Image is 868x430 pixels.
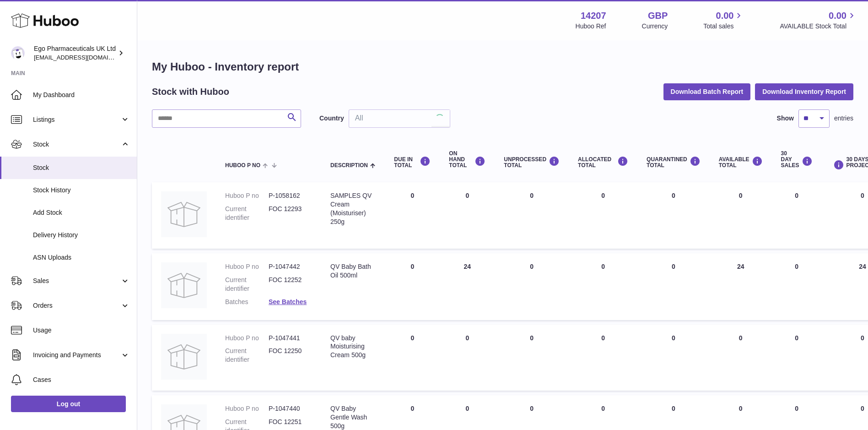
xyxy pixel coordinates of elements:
[663,83,751,100] button: Download Batch Report
[225,262,269,271] dt: Huboo P no
[33,253,130,262] span: ASN Uploads
[152,86,229,98] h2: Stock with Huboo
[161,334,207,380] img: product image
[33,277,120,285] span: Sales
[33,115,120,124] span: Listings
[33,91,130,99] span: My Dashboard
[11,396,126,412] a: Log out
[11,46,25,60] img: internalAdmin-14207@internal.huboo.com
[834,114,853,123] span: entries
[225,404,269,413] dt: Huboo P no
[33,208,130,217] span: Add Stock
[642,22,668,31] div: Currency
[330,262,376,280] div: QV Baby Bath Oil 500ml
[710,253,772,320] td: 24
[269,347,312,364] dd: FOC 12250
[225,334,269,343] dt: Huboo P no
[225,276,269,293] dt: Current identifier
[385,325,440,391] td: 0
[672,405,675,412] span: 0
[440,253,495,320] td: 24
[225,347,269,364] dt: Current identifier
[648,10,668,22] strong: GBP
[225,163,260,169] span: Huboo P no
[34,54,135,61] span: [EMAIL_ADDRESS][DOMAIN_NAME]
[578,156,628,169] div: ALLOCATED Total
[225,205,269,222] dt: Current identifier
[703,10,744,31] a: 0.00 Total sales
[330,163,368,169] span: Description
[672,192,675,199] span: 0
[385,182,440,249] td: 0
[780,22,857,31] span: AVAILABLE Stock Total
[33,351,120,359] span: Invoicing and Payments
[330,334,376,360] div: QV baby Moisturising Cream 500g
[269,276,312,293] dd: FOC 12252
[33,376,130,384] span: Cases
[781,151,813,169] div: 30 DAY SALES
[33,140,120,149] span: Stock
[569,182,637,249] td: 0
[495,253,569,320] td: 0
[269,262,312,271] dd: P-1047442
[576,22,606,31] div: Huboo Ref
[569,325,637,391] td: 0
[755,83,853,100] button: Download Inventory Report
[581,10,606,22] strong: 14207
[569,253,637,320] td: 0
[330,191,376,226] div: SAMPLES QV Cream (Moisturiser) 250g
[269,298,307,305] a: See Batches
[269,404,312,413] dd: P-1047440
[703,22,744,31] span: Total sales
[225,191,269,200] dt: Huboo P no
[495,325,569,391] td: 0
[772,253,822,320] td: 0
[672,263,675,270] span: 0
[719,156,763,169] div: AVAILABLE Total
[672,334,675,342] span: 0
[716,10,734,22] span: 0.00
[319,114,344,123] label: Country
[161,262,207,308] img: product image
[385,253,440,320] td: 0
[772,325,822,391] td: 0
[772,182,822,249] td: 0
[33,326,130,335] span: Usage
[269,205,312,222] dd: FOC 12293
[33,186,130,195] span: Stock History
[504,156,560,169] div: UNPROCESSED Total
[710,182,772,249] td: 0
[34,44,116,62] div: Ego Pharmaceuticals UK Ltd
[33,301,120,310] span: Orders
[152,60,853,74] h1: My Huboo - Inventory report
[777,114,794,123] label: Show
[440,325,495,391] td: 0
[33,163,130,172] span: Stock
[33,231,130,239] span: Delivery History
[449,151,485,169] div: ON HAND Total
[710,325,772,391] td: 0
[394,156,431,169] div: DUE IN TOTAL
[829,10,846,22] span: 0.00
[647,156,701,169] div: QUARANTINED Total
[269,334,312,343] dd: P-1047441
[495,182,569,249] td: 0
[161,191,207,237] img: product image
[780,10,857,31] a: 0.00 AVAILABLE Stock Total
[269,191,312,200] dd: P-1058162
[440,182,495,249] td: 0
[225,298,269,306] dt: Batches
